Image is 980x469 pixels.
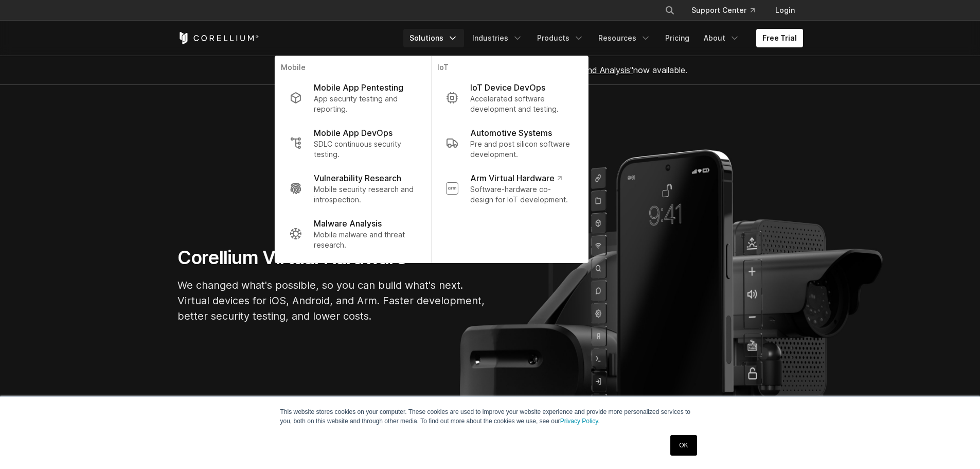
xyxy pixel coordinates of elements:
a: Automotive Systems Pre and post silicon software development. [437,120,581,166]
a: Login [767,1,803,20]
p: SDLC continuous security testing. [314,139,416,160]
p: App security testing and reporting. [314,94,416,114]
button: Search [661,1,679,20]
p: This website stores cookies on your computer. These cookies are used to improve your website expe... [280,407,700,426]
a: OK [670,435,697,456]
a: Solutions [403,29,464,47]
p: Vulnerability Research [314,172,401,184]
a: Privacy Policy. [560,418,600,425]
p: Mobile security research and introspection. [314,184,416,205]
a: IoT Device DevOps Accelerated software development and testing. [437,75,581,120]
p: We changed what's possible, so you can build what's next. Virtual devices for iOS, Android, and A... [177,277,486,324]
a: Mobile App DevOps SDLC continuous security testing. [281,120,424,166]
a: Industries [466,29,529,47]
a: Support Center [683,1,763,20]
a: About [698,29,746,47]
a: Mobile App Pentesting App security testing and reporting. [281,75,424,120]
div: Navigation Menu [652,1,803,20]
a: Vulnerability Research Mobile security research and introspection. [281,166,424,211]
p: IoT [437,62,581,75]
p: Mobile App Pentesting [314,81,403,94]
p: IoT Device DevOps [470,81,545,94]
p: Arm Virtual Hardware [470,172,561,184]
p: Mobile App DevOps [314,127,393,139]
a: Pricing [659,29,696,47]
a: Resources [592,29,657,47]
a: Arm Virtual Hardware Software-hardware co-design for IoT development. [437,166,581,211]
div: Navigation Menu [403,29,803,47]
a: Corellium Home [177,32,259,44]
p: Malware Analysis [314,217,382,230]
p: Automotive Systems [470,127,552,139]
a: Malware Analysis Mobile malware and threat research. [281,211,424,256]
p: Mobile malware and threat research. [314,230,416,250]
a: Free Trial [756,29,803,47]
p: Pre and post silicon software development. [470,139,573,160]
p: Mobile [281,62,424,75]
h1: Corellium Virtual Hardware [177,246,486,269]
p: Accelerated software development and testing. [470,94,573,114]
p: Software-hardware co-design for IoT development. [470,184,573,205]
a: Products [531,29,590,47]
